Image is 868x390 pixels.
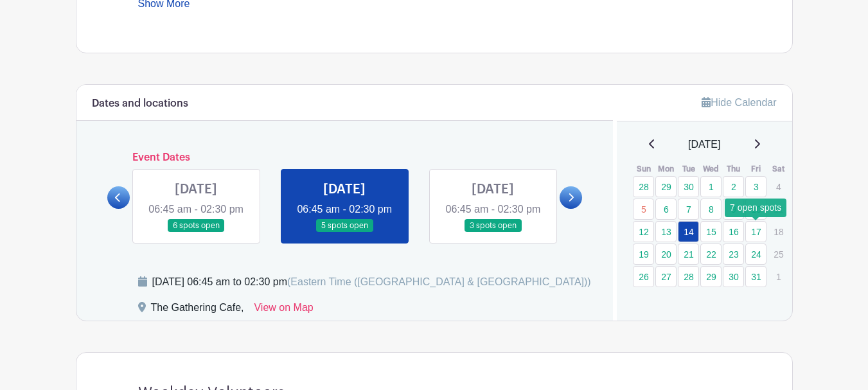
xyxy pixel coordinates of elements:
[655,266,677,287] a: 27
[745,266,766,287] a: 31
[678,244,699,265] a: 21
[151,300,244,321] div: The Gathering Cafe,
[678,176,699,197] a: 30
[700,176,722,197] a: 1
[688,137,720,152] span: [DATE]
[723,221,744,242] a: 16
[700,163,722,175] th: Wed
[655,244,677,265] a: 20
[633,221,654,242] a: 12
[655,199,677,220] a: 6
[767,163,790,175] th: Sat
[768,177,789,197] p: 4
[678,199,699,220] a: 7
[700,244,722,265] a: 22
[723,199,744,220] a: 9
[745,221,766,242] a: 17
[723,266,744,287] a: 30
[655,176,677,197] a: 29
[92,98,188,110] h6: Dates and locations
[768,244,789,264] p: 25
[702,97,776,108] a: Hide Calendar
[725,199,786,217] div: 7 open spots
[633,199,654,220] a: 5
[745,244,766,265] a: 24
[633,244,654,265] a: 19
[254,300,313,321] a: View on Map
[722,163,745,175] th: Thu
[633,176,654,197] a: 28
[700,199,722,220] a: 8
[745,163,767,175] th: Fri
[655,221,677,242] a: 13
[723,244,744,265] a: 23
[130,152,560,164] h6: Event Dates
[700,266,722,287] a: 29
[768,267,789,287] p: 1
[700,221,722,242] a: 15
[768,222,789,242] p: 18
[745,176,766,197] a: 3
[287,276,591,287] span: (Eastern Time ([GEOGRAPHIC_DATA] & [GEOGRAPHIC_DATA]))
[678,266,699,287] a: 28
[655,163,677,175] th: Mon
[677,163,700,175] th: Tue
[678,221,699,242] a: 14
[152,274,591,290] div: [DATE] 06:45 am to 02:30 pm
[633,266,654,287] a: 26
[632,163,655,175] th: Sun
[723,176,744,197] a: 2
